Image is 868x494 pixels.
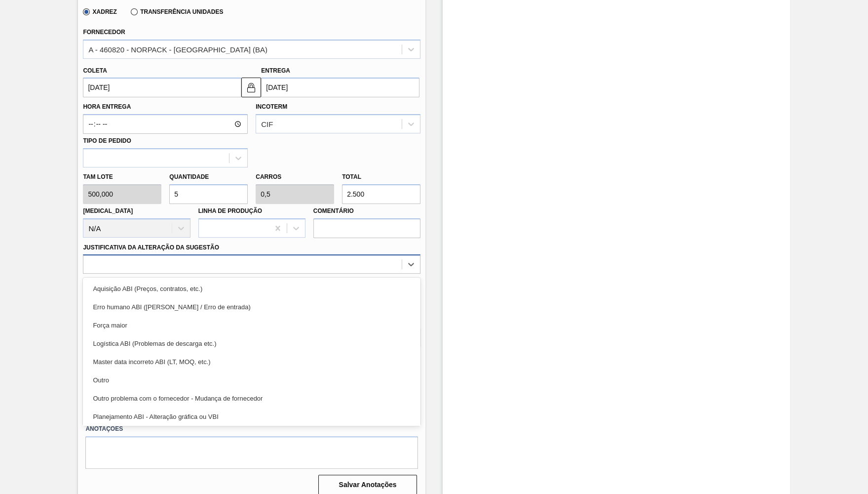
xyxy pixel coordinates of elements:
[83,334,420,353] div: Logística ABI (Problemas de descarga etc.)
[83,316,420,334] div: Força maior
[131,8,223,15] label: Transferência Unidades
[245,82,257,93] img: locked
[83,276,420,290] label: Observações
[83,207,133,214] label: [MEDICAL_DATA]
[198,207,263,214] label: Linha de Produção
[83,353,420,371] div: Master data incorreto ABI (LT, MOQ, etc.)
[83,137,131,144] label: Tipo de pedido
[83,298,420,316] div: Erro humano ABI ([PERSON_NAME] / Erro de entrada)
[83,100,248,114] label: Hora Entrega
[83,170,161,184] label: Tam lote
[88,45,267,53] div: A - 460820 - NORPACK - [GEOGRAPHIC_DATA] (BA)
[85,422,418,436] label: Anotações
[342,173,361,180] label: Total
[83,408,420,426] div: Planejamento ABI - Alteração gráfica ou VBI
[83,8,117,15] label: Xadrez
[83,280,420,298] div: Aquisição ABI (Preços, contratos, etc.)
[261,67,290,74] label: Entrega
[313,204,420,218] label: Comentário
[83,29,125,36] label: Fornecedor
[83,244,219,251] label: Justificativa da Alteração da Sugestão
[241,78,261,97] button: locked
[83,78,241,97] input: dd/mm/yyyy
[256,103,287,110] label: Incoterm
[83,389,420,408] div: Outro problema com o fornecedor - Mudança de fornecedor
[83,67,107,74] label: Coleta
[83,371,420,389] div: Outro
[169,173,209,180] label: Quantidade
[256,173,281,180] label: Carros
[261,78,419,97] input: dd/mm/yyyy
[261,120,273,128] div: CIF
